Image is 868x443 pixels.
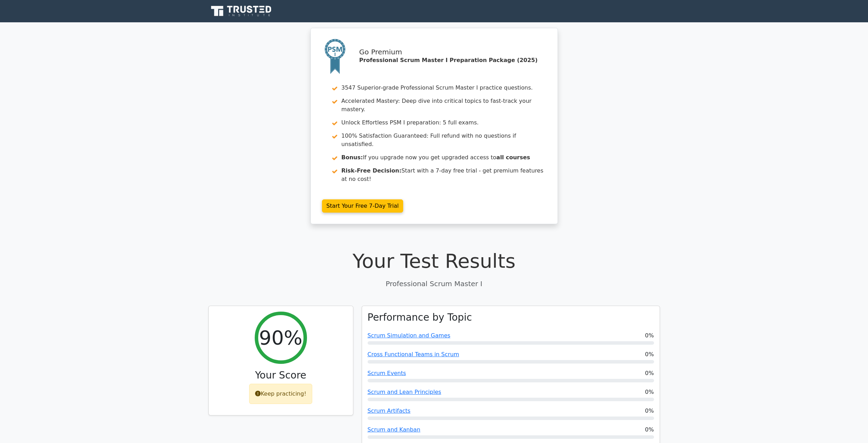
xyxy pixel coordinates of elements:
[214,369,347,381] h3: Your Score
[645,426,654,434] span: 0%
[645,331,654,340] span: 0%
[368,312,472,323] h3: Performance by Topic
[645,407,654,415] span: 0%
[368,407,410,414] a: Scrum Artifacts
[322,199,404,213] a: Start Your Free 7-Day Trial
[368,370,406,376] a: Scrum Events
[259,326,302,349] h2: 90%
[368,351,459,358] a: Cross Functional Teams in Scrum
[249,384,312,404] div: Keep practicing!
[368,332,451,339] a: Scrum Simulation and Games
[645,369,654,377] span: 0%
[368,426,421,433] a: Scrum and Kanban
[645,350,654,359] span: 0%
[208,278,660,289] p: Professional Scrum Master I
[645,388,654,396] span: 0%
[368,389,441,395] a: Scrum and Lean Principles
[208,249,660,273] h1: Your Test Results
